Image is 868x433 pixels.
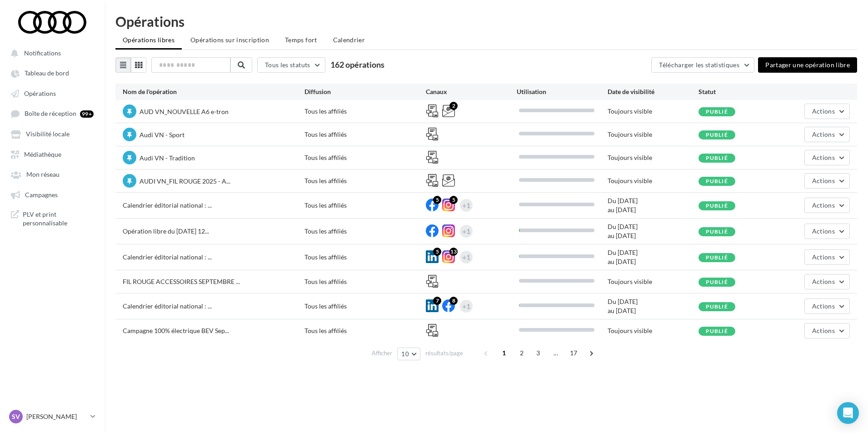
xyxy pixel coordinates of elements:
[706,328,728,334] span: Publié
[706,131,728,138] span: Publié
[698,87,789,96] div: Statut
[608,176,698,185] div: Toujours visible
[804,173,850,189] button: Actions
[706,178,728,184] span: Publié
[7,408,97,425] a: SV [PERSON_NAME]
[449,297,458,305] div: 8
[433,297,441,305] div: 7
[25,70,69,77] span: Tableau de bord
[123,278,240,285] span: FIL ROUGE ACCESSOIRES SEPTEMBRE ...
[804,249,850,265] button: Actions
[531,346,545,360] span: 3
[804,323,850,338] button: Actions
[265,61,310,69] span: Tous les statuts
[426,87,517,96] div: Canaux
[608,87,698,96] div: Date de visibilité
[23,210,94,228] span: PLV et print personnalisable
[449,102,458,110] div: 2
[462,199,470,212] div: +1
[140,177,230,185] span: AUDI VN_FIL ROUGE 2025 - A...
[449,248,458,256] div: 13
[304,130,426,139] div: Tous les affiliés
[304,302,426,311] div: Tous les affiliés
[24,49,61,57] span: Notifications
[651,57,754,73] button: Télécharger les statistiques
[608,326,698,335] div: Toujours visible
[433,196,441,204] div: 5
[608,248,698,266] div: Du [DATE] au [DATE]
[304,176,426,185] div: Tous les affiliés
[123,302,212,310] span: Calendrier éditorial national : ...
[372,349,392,358] span: Afficher
[304,277,426,286] div: Tous les affiliés
[497,346,511,360] span: 1
[608,153,698,162] div: Toujours visible
[5,105,99,122] a: Boîte de réception 99+
[462,225,470,238] div: +1
[812,302,835,310] span: Actions
[5,146,99,162] a: Médiathèque
[566,346,581,360] span: 17
[812,130,835,138] span: Actions
[812,278,835,285] span: Actions
[25,191,58,199] span: Campagnes
[304,153,426,162] div: Tous les affiliés
[462,251,470,264] div: +1
[706,303,728,310] span: Publié
[304,107,426,116] div: Tous les affiliés
[140,154,195,162] span: Audi VN - Tradition
[123,227,209,235] span: Opération libre du [DATE] 12...
[304,227,426,236] div: Tous les affiliés
[12,412,20,421] span: SV
[804,104,850,119] button: Actions
[5,45,95,61] button: Notifications
[804,198,850,213] button: Actions
[706,228,728,235] span: Publié
[706,202,728,209] span: Publié
[549,346,563,360] span: ...
[608,107,698,116] div: Toujours visible
[449,196,458,204] div: 5
[514,346,529,360] span: 2
[804,299,850,314] button: Actions
[26,130,70,138] span: Visibilité locale
[333,36,365,44] span: Calendrier
[5,186,99,203] a: Campagnes
[812,201,835,209] span: Actions
[608,277,698,286] div: Toujours visible
[123,327,229,334] span: Campagne 100% électrique BEV Sep...
[812,154,835,161] span: Actions
[608,222,698,240] div: Du [DATE] au [DATE]
[425,349,463,358] span: résultats/page
[304,326,426,335] div: Tous les affiliés
[123,201,212,209] span: Calendrier éditorial national : ...
[26,171,60,179] span: Mon réseau
[5,166,99,182] a: Mon réseau
[257,57,325,73] button: Tous les statuts
[123,87,304,96] div: Nom de l'opération
[26,412,87,421] p: [PERSON_NAME]
[837,402,859,424] div: Open Intercom Messenger
[304,253,426,262] div: Tous les affiliés
[304,201,426,210] div: Tous les affiliés
[812,227,835,235] span: Actions
[804,127,850,142] button: Actions
[397,348,420,360] button: 10
[140,108,229,115] span: AUD VN_NOUVELLE A6 e-tron
[608,297,698,315] div: Du [DATE] au [DATE]
[804,274,850,289] button: Actions
[140,131,185,139] span: Audi VN - Sport
[5,125,99,142] a: Visibilité locale
[706,279,728,285] span: Publié
[608,130,698,139] div: Toujours visible
[758,57,857,73] button: Partager une opération libre
[804,224,850,239] button: Actions
[401,350,409,358] span: 10
[812,107,835,115] span: Actions
[115,15,857,28] div: Opérations
[706,254,728,261] span: Publié
[123,253,212,261] span: Calendrier éditorial national : ...
[608,196,698,214] div: Du [DATE] au [DATE]
[25,110,76,118] span: Boîte de réception
[5,206,99,231] a: PLV et print personnalisable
